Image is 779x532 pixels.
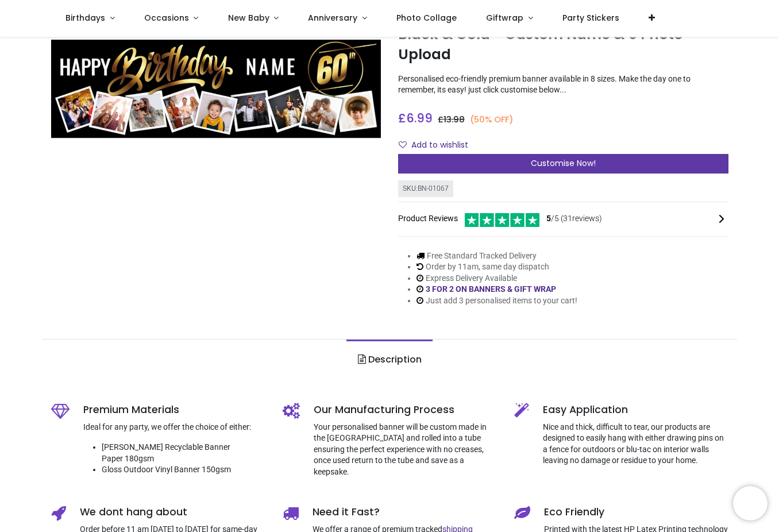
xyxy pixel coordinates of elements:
[313,505,497,519] h5: Need it Fast?
[398,136,478,155] button: Add to wishlistAdd to wishlist
[546,213,602,225] span: /5 ( 31 reviews)
[733,486,768,521] iframe: Brevo live chat
[396,12,457,24] span: Photo Collage
[80,505,265,519] h5: We dont hang about
[417,273,577,284] li: Express Delivery Available
[486,12,523,24] span: Giftwrap
[398,110,433,126] span: £
[470,114,514,126] small: (50% OFF)
[398,74,728,96] p: Personalised eco-friendly premium banner available in 8 sizes. Make the day one to remember, its ...
[399,141,407,149] i: Add to wishlist
[346,340,432,380] a: Description
[544,505,728,519] h5: Eco Friendly
[417,295,577,307] li: Just add 3 personalised items to your cart!
[438,114,465,125] span: £
[65,12,105,24] span: Birthdays
[228,12,269,24] span: New Baby
[51,40,381,138] img: Personalised Happy 60th Birthday Banner - Black & Gold - Custom Name & 9 Photo Upload
[83,422,265,433] p: Ideal for any party, we offer the choice of either:
[144,12,189,24] span: Occasions
[546,214,551,223] span: 5
[543,422,728,467] p: Nice and thick, difficult to tear, our products are designed to easily hang with either drawing p...
[531,157,596,169] span: Customise Now!
[308,12,357,24] span: Anniversary
[102,464,265,476] li: Gloss Outdoor Vinyl Banner 150gsm
[314,422,497,478] p: Your personalised banner will be custom made in the [GEOGRAPHIC_DATA] and rolled into a tube ensu...
[444,114,465,125] span: 13.98
[426,284,556,294] a: 3 FOR 2 ON BANNERS & GIFT WRAP
[543,403,728,417] h5: Easy Application
[398,211,728,227] div: Product Reviews
[562,12,619,24] span: Party Stickers
[314,403,497,417] h5: Our Manufacturing Process
[406,110,433,126] span: 6.99
[83,403,265,417] h5: Premium Materials
[398,180,453,197] div: SKU: BN-01067
[102,442,265,464] li: [PERSON_NAME] Recyclable Banner Paper 180gsm
[417,261,577,273] li: Order by 11am, same day dispatch
[417,250,577,262] li: Free Standard Tracked Delivery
